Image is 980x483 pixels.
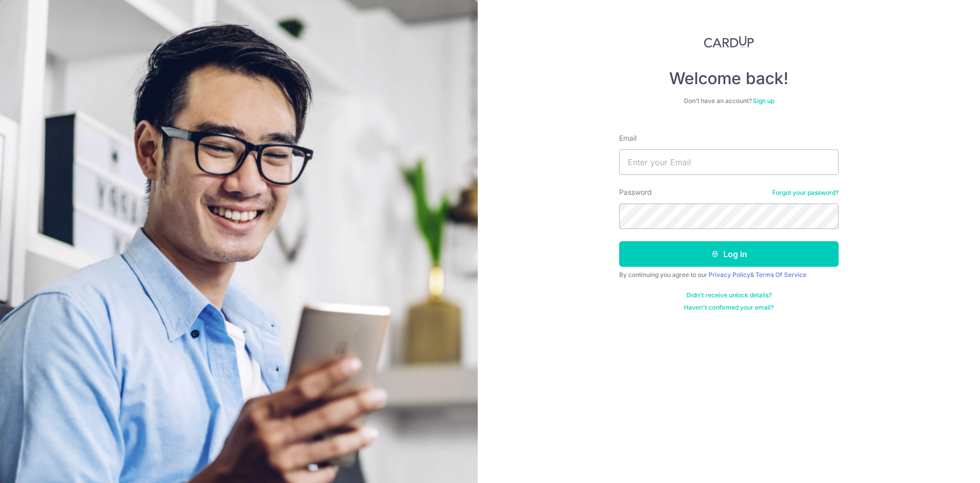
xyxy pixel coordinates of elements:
a: Privacy Policy [708,271,750,278]
button: Log in [619,241,839,267]
div: Don’t have an account? [619,97,839,105]
h4: Welcome back! [619,68,839,89]
a: Haven't confirmed your email? [684,303,774,312]
label: Email [619,133,636,143]
a: Forgot your password? [772,189,839,197]
a: Sign up [753,97,774,105]
div: By continuing you agree to our & [619,271,839,279]
a: Terms Of Service [755,271,806,278]
label: Password [619,187,652,197]
img: CardUp Logo [704,36,754,48]
a: Didn't receive unlock details? [687,291,772,299]
input: Enter your Email [619,149,839,175]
